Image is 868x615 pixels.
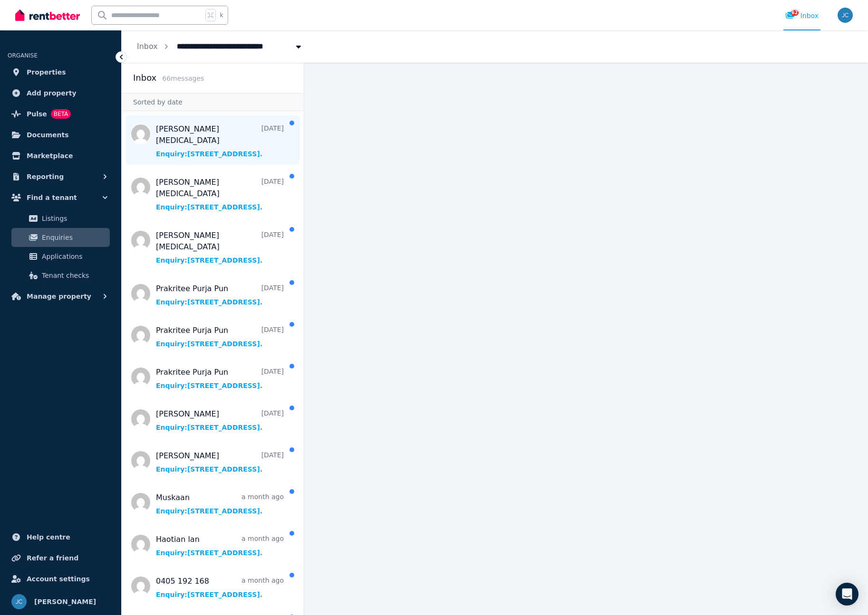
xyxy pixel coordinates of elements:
img: Johnny Chow [11,594,27,609]
span: Properties [27,66,66,78]
a: Muskaana month agoEnquiry:[STREET_ADDRESS]. [156,492,284,516]
a: [PERSON_NAME][MEDICAL_DATA][DATE]Enquiry:[STREET_ADDRESS]. [156,177,284,212]
span: Listings [42,213,106,224]
img: Johnny Chow [838,8,853,23]
span: Refer a friend [27,552,78,564]
span: Help centre [27,531,70,543]
a: Inbox [137,42,158,51]
span: Applications [42,251,106,262]
div: Open Intercom Messenger [836,583,858,606]
a: Prakritee Purja Pun[DATE]Enquiry:[STREET_ADDRESS]. [156,283,284,307]
span: 62 [791,10,799,16]
a: Prakritee Purja Pun[DATE]Enquiry:[STREET_ADDRESS]. [156,325,284,349]
a: [PERSON_NAME][DATE]Enquiry:[STREET_ADDRESS]. [156,450,284,474]
span: Pulse [27,108,47,120]
span: Tenant checks [42,270,106,281]
a: Listings [11,209,110,228]
span: Add property [27,87,77,99]
a: Tenant checks [11,266,110,285]
a: Properties [8,63,114,82]
button: Find a tenant [8,188,114,207]
span: k [220,11,223,19]
a: [PERSON_NAME][MEDICAL_DATA][DATE]Enquiry:[STREET_ADDRESS]. [156,123,284,159]
button: Reporting [8,167,114,186]
nav: Breadcrumb [122,30,318,63]
span: Marketplace [27,150,73,161]
a: [PERSON_NAME][DATE]Enquiry:[STREET_ADDRESS]. [156,408,284,432]
span: [PERSON_NAME] [34,596,96,607]
span: ORGANISE [8,52,38,59]
span: Reporting [27,171,64,182]
div: Inbox [785,11,819,20]
a: [PERSON_NAME][MEDICAL_DATA][DATE]Enquiry:[STREET_ADDRESS]. [156,230,284,265]
a: Account settings [8,569,114,588]
a: Applications [11,247,110,266]
a: Help centre [8,528,114,547]
span: 66 message s [162,75,204,82]
span: Manage property [27,291,91,302]
nav: Message list [122,111,304,615]
a: PulseBETA [8,104,114,123]
a: Documents [8,125,114,144]
a: Enquiries [11,228,110,247]
span: Account settings [27,573,90,585]
a: 0405 192 168a month agoEnquiry:[STREET_ADDRESS]. [156,576,284,599]
a: Haotian lana month agoEnquiry:[STREET_ADDRESS]. [156,534,284,558]
img: RentBetter [15,8,80,22]
h2: Inbox [133,71,156,85]
span: Documents [27,129,69,141]
a: Marketplace [8,146,114,165]
div: Sorted by date [122,93,304,111]
a: Prakritee Purja Pun[DATE]Enquiry:[STREET_ADDRESS]. [156,367,284,390]
a: Add property [8,84,114,103]
span: Find a tenant [27,192,77,203]
span: BETA [51,109,71,119]
span: Enquiries [42,232,106,243]
a: Refer a friend [8,549,114,568]
button: Manage property [8,287,114,306]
